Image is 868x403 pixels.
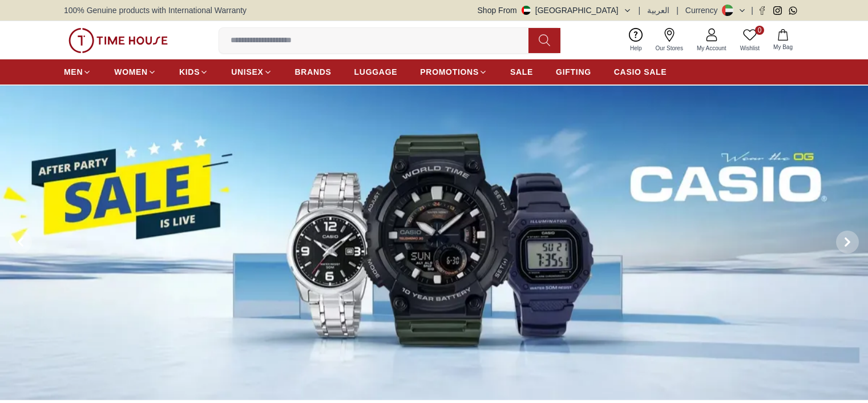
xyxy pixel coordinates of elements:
a: Our Stores [649,26,690,55]
span: 0 [755,26,764,35]
span: Our Stores [651,44,688,53]
span: Wishlist [736,44,764,53]
a: CASIO SALE [614,62,667,82]
span: PROMOTIONS [420,66,479,78]
span: MEN [64,66,83,78]
span: | [676,5,679,16]
a: MEN [64,62,91,82]
span: KIDS [179,66,200,78]
span: GIFTING [556,66,591,78]
a: PROMOTIONS [420,62,487,82]
a: Instagram [773,6,782,15]
span: SALE [510,66,533,78]
span: 100% Genuine products with International Warranty [64,5,247,16]
button: العربية [647,5,669,16]
a: KIDS [179,62,208,82]
span: CASIO SALE [614,66,667,78]
a: Facebook [758,6,766,15]
span: | [639,5,641,16]
span: BRANDS [295,66,332,78]
span: WOMEN [114,66,148,78]
a: GIFTING [556,62,591,82]
img: ... [68,28,168,53]
span: My Account [692,44,731,53]
a: 0Wishlist [733,26,766,55]
span: Help [625,44,647,53]
span: UNISEX [231,66,263,78]
span: LUGGAGE [354,66,398,78]
a: LUGGAGE [354,62,398,82]
a: UNISEX [231,62,272,82]
img: United Arab Emirates [522,6,531,15]
button: My Bag [766,27,800,54]
div: Currency [685,5,722,16]
a: SALE [510,62,533,82]
span: My Bag [769,43,797,51]
button: Shop From[GEOGRAPHIC_DATA] [478,5,632,16]
a: Whatsapp [789,6,797,15]
a: WOMEN [114,62,156,82]
a: BRANDS [295,62,332,82]
a: Help [623,26,649,55]
span: | [751,5,753,16]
